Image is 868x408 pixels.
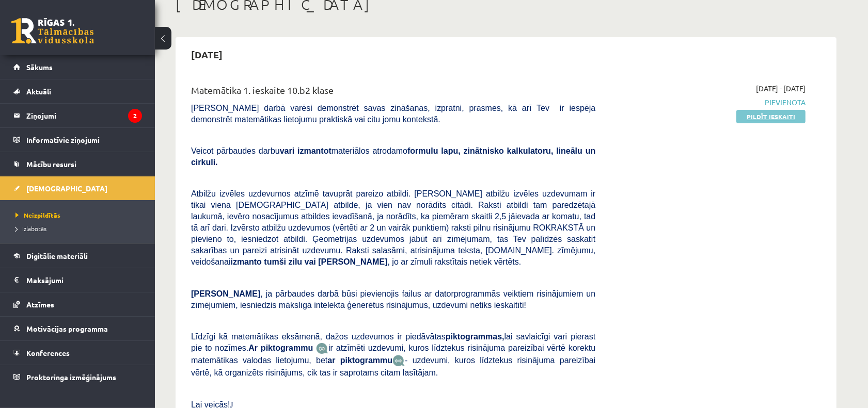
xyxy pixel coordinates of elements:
span: Mācību resursi [26,159,76,169]
a: Neizpildītās [15,210,145,220]
span: Atbilžu izvēles uzdevumos atzīmē tavuprāt pareizo atbildi. [PERSON_NAME] atbilžu izvēles uzdevuma... [191,189,595,266]
b: tumši zilu vai [PERSON_NAME] [264,257,387,266]
b: izmanto [231,257,262,266]
a: Konferences [13,341,142,365]
a: Rīgas 1. Tālmācības vidusskola [11,18,94,44]
a: Sākums [13,55,142,79]
span: Izlabotās [15,224,46,233]
span: Līdzīgi kā matemātikas eksāmenā, dažos uzdevumos ir piedāvātas lai savlaicīgi vari pierast pie to... [191,332,595,352]
span: Pievienota [611,97,806,108]
span: Atzīmes [26,300,54,309]
a: Proktoringa izmēģinājums [13,365,142,389]
b: Ar piktogrammu [248,344,313,352]
a: Mācību resursi [13,152,142,176]
a: Maksājumi [13,268,142,292]
a: Motivācijas programma [13,317,142,340]
i: 2 [128,109,142,123]
span: Digitālie materiāli [26,251,88,260]
span: , ja pārbaudes darbā būsi pievienojis failus ar datorprogrammās veiktiem risinājumiem un zīmējumi... [191,289,595,309]
span: Neizpildītās [15,211,60,219]
div: Matemātika 1. ieskaite 10.b2 klase [191,83,595,102]
span: ir atzīmēti uzdevumi, kuros līdztekus risinājuma pareizībai vērtē korektu matemātikas valodas lie... [191,344,595,365]
legend: Informatīvie ziņojumi [26,128,142,152]
span: Aktuāli [26,87,51,96]
span: [PERSON_NAME] [191,289,260,298]
a: Atzīmes [13,292,142,316]
span: Sākums [26,62,53,72]
b: piktogrammas, [446,332,504,341]
legend: Ziņojumi [26,104,142,127]
b: vari izmantot [280,146,332,155]
span: Konferences [26,348,70,357]
span: [PERSON_NAME] darbā varēsi demonstrēt savas zināšanas, izpratni, prasmes, kā arī Tev ir iespēja d... [191,104,595,124]
a: Izlabotās [15,224,145,233]
span: Veicot pārbaudes darbu materiālos atrodamo [191,146,595,167]
h2: [DATE] [181,42,233,67]
a: [DEMOGRAPHIC_DATA] [13,176,142,200]
b: formulu lapu, zinātnisko kalkulatoru, lineālu un cirkuli. [191,146,595,167]
b: ar piktogrammu [327,356,392,365]
span: Motivācijas programma [26,324,108,333]
a: Digitālie materiāli [13,244,142,268]
a: Pildīt ieskaiti [736,110,806,123]
img: wKvN42sLe3LLwAAAABJRU5ErkJggg== [392,355,405,367]
span: Proktoringa izmēģinājums [26,372,116,382]
span: [DATE] - [DATE] [756,83,806,94]
a: Ziņojumi2 [13,104,142,127]
img: JfuEzvunn4EvwAAAAASUVORK5CYII= [316,342,328,354]
a: Aktuāli [13,79,142,103]
legend: Maksājumi [26,268,142,292]
span: [DEMOGRAPHIC_DATA] [26,184,107,193]
a: Informatīvie ziņojumi [13,128,142,152]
